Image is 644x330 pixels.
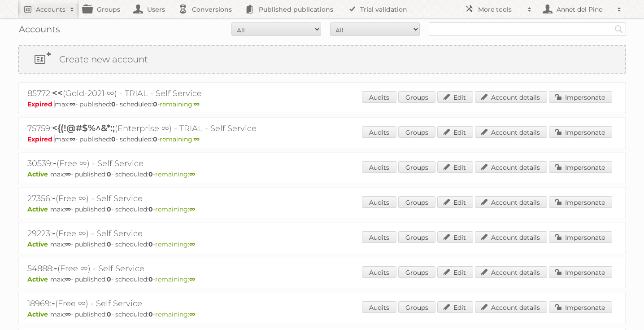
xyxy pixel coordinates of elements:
span: - [54,263,57,273]
span: remaining: [160,135,200,143]
a: Audits [362,91,396,103]
a: Edit [437,266,473,278]
span: <{(!@#$%^&*:; [52,123,115,133]
strong: 0 [148,310,153,318]
span: Active [27,310,50,318]
h2: 54888: (Free ∞) - Self Service [27,263,341,274]
a: Edit [437,161,473,173]
strong: ∞ [65,240,71,248]
strong: ∞ [65,205,71,213]
a: Groups [398,231,435,243]
a: Impersonate [549,266,612,278]
span: - [52,228,56,238]
strong: ∞ [189,205,195,213]
a: Groups [398,301,435,313]
span: remaining: [155,170,195,178]
strong: ∞ [65,310,71,318]
a: Edit [437,126,473,138]
a: Impersonate [549,196,612,208]
strong: ∞ [189,170,195,178]
strong: 0 [107,205,111,213]
strong: 0 [107,240,111,248]
strong: 0 [107,170,111,178]
strong: ∞ [70,135,75,143]
strong: 0 [148,240,153,248]
h2: Accounts [36,5,65,14]
span: Active [27,240,50,248]
span: remaining: [155,205,195,213]
a: Edit [437,196,473,208]
a: Audits [362,161,396,173]
a: Account details [475,126,547,138]
input: Search [612,22,626,36]
p: max: - published: - scheduled: - [27,240,617,248]
p: max: - published: - scheduled: - [27,170,617,178]
a: Groups [398,196,435,208]
strong: ∞ [194,100,200,108]
a: Impersonate [549,301,612,313]
h2: 85772: (Gold-2021 ∞) - TRIAL - Self Service [27,88,341,99]
a: Account details [475,266,547,278]
p: max: - published: - scheduled: - [27,205,617,213]
h2: 29223: (Free ∞) - Self Service [27,228,341,239]
strong: 0 [111,100,116,108]
h2: 75759: (Enterprise ∞) - TRIAL - Self Service [27,123,341,134]
span: remaining: [155,310,195,318]
span: remaining: [155,240,195,248]
a: Impersonate [549,161,612,173]
strong: 0 [111,135,116,143]
a: Impersonate [549,231,612,243]
span: Active [27,205,50,213]
strong: 0 [148,275,153,283]
a: Impersonate [549,91,612,103]
h2: Annet del Pino [554,5,613,14]
a: Audits [362,301,396,313]
span: - [53,158,57,168]
a: Groups [398,126,435,138]
strong: ∞ [70,100,75,108]
a: Account details [475,91,547,103]
strong: ∞ [189,310,195,318]
h2: More tools [478,5,523,14]
a: Account details [475,161,547,173]
a: Edit [437,231,473,243]
a: Impersonate [549,126,612,138]
a: Create new account [19,46,625,73]
strong: 0 [153,100,157,108]
span: << [52,88,63,98]
a: Groups [398,91,435,103]
strong: 0 [153,135,157,143]
h2: 27356: (Free ∞) - Self Service [27,193,341,204]
span: Expired [27,100,55,108]
a: Account details [475,301,547,313]
p: max: - published: - scheduled: - [27,275,617,283]
strong: 0 [107,310,111,318]
strong: ∞ [65,275,71,283]
h2: 30539: (Free ∞) - Self Service [27,158,341,169]
a: Groups [398,161,435,173]
strong: ∞ [189,275,195,283]
a: Edit [437,301,473,313]
a: Audits [362,266,396,278]
a: Edit [437,91,473,103]
h2: 18969: (Free ∞) - Self Service [27,298,341,309]
a: Groups [398,266,435,278]
p: max: - published: - scheduled: - [27,135,617,143]
span: remaining: [155,275,195,283]
strong: ∞ [65,170,71,178]
strong: ∞ [189,240,195,248]
span: - [52,298,55,308]
span: Active [27,275,50,283]
a: Audits [362,231,396,243]
a: Audits [362,196,396,208]
strong: ∞ [194,135,200,143]
strong: 0 [107,275,111,283]
strong: 0 [148,205,153,213]
span: Expired [27,135,55,143]
a: Account details [475,231,547,243]
span: Active [27,170,50,178]
a: Account details [475,196,547,208]
p: max: - published: - scheduled: - [27,310,617,318]
strong: 0 [148,170,153,178]
p: max: - published: - scheduled: - [27,100,617,108]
